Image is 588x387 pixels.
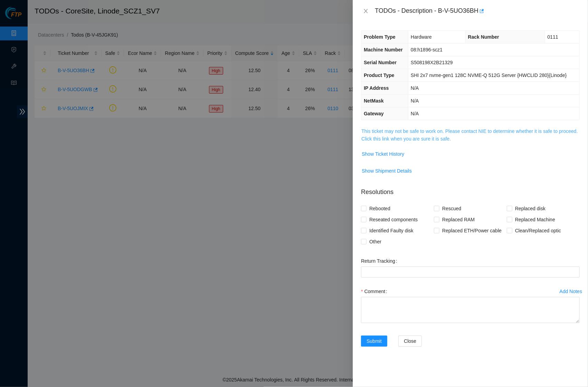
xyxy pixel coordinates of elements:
[364,47,403,52] span: Machine Number
[363,8,369,14] span: close
[361,297,580,323] textarea: Comment
[439,203,464,214] span: Rescued
[364,85,389,91] span: IP Address
[362,167,412,175] span: Show Shipment Details
[411,34,432,40] span: Hardware
[361,267,580,278] input: Return Tracking
[362,150,404,158] span: Show Ticket History
[512,203,548,214] span: Replaced disk
[361,336,387,347] button: Submit
[367,225,416,236] span: Identified Faulty disk
[375,6,580,17] div: TODOs - Description - B-V-5UO36BH
[367,236,384,247] span: Other
[411,98,419,104] span: N/A
[560,289,582,294] div: Add Notes
[404,337,416,345] span: Close
[361,182,580,197] p: Resolutions
[364,111,384,116] span: Gateway
[512,214,558,225] span: Replaced Machine
[411,85,419,91] span: N/A
[411,47,443,52] span: 08:h1896-scz1
[512,225,564,236] span: Clean/Replaced optic
[361,286,390,297] label: Comment
[439,214,477,225] span: Replaced RAM
[361,148,405,159] button: Show Ticket History
[411,60,453,65] span: S508198X2B21329
[361,128,578,142] a: This ticket may not be safe to work on. Please contact NIE to determine whether it is safe to pro...
[367,214,420,225] span: Reseated components
[361,165,412,176] button: Show Shipment Details
[367,337,382,345] span: Submit
[398,336,422,347] button: Close
[361,8,371,14] button: Close
[364,72,394,78] span: Product Type
[411,111,419,116] span: N/A
[361,255,400,267] label: Return Tracking
[364,98,384,104] span: NetMask
[439,225,504,236] span: Replaced ETH/Power cable
[559,286,582,297] button: Add Notes
[367,203,393,214] span: Rebooted
[364,60,397,65] span: Serial Number
[411,72,567,78] span: SHI 2x7 nvme-gen1 128C NVME-Q 512G Server {HWCLID 280}{Linode}
[468,34,499,40] span: Rack Number
[548,34,558,40] span: 0111
[364,34,396,40] span: Problem Type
